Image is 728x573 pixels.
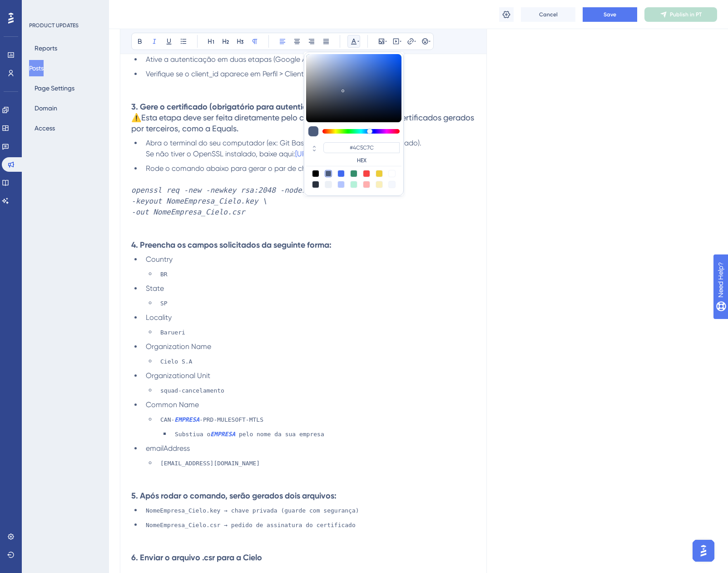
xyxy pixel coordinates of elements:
span: [EMAIL_ADDRESS][DOMAIN_NAME] [160,460,260,467]
span: State [146,284,164,293]
span: Locality [146,313,172,322]
span: Rode o comando abaixo para gerar o par de chaves (.key e .csr): [146,164,360,173]
span: Common Name [146,400,199,409]
div: PRODUCT UPDATES [29,22,79,29]
button: Cancel [521,7,575,22]
span: emailAddress [146,444,190,453]
em: openssl req -new -newkey rsa:2048 -nodes \ [131,186,315,194]
span: Se não tiver o OpenSSL instalado, baixe aqui: [146,149,295,158]
span: Country [146,255,173,264]
strong: 6. Enviar o arquivo .csr para a Cielo [131,553,262,563]
span: ⚠️Esta etapa deve ser feita diretamente pelo cliente. A Cielo não aceita certificados gerados por... [131,113,476,133]
span: BR [160,271,168,278]
em: -out NomeEmpresa_Cielo.csr [131,208,245,216]
span: Substiua o [175,431,210,438]
a: [URL][DOMAIN_NAME] [295,149,367,158]
strong: 5. Após rodar o comando, serão gerados dois arquivos: [131,491,337,501]
button: Page Settings [29,80,80,96]
span: pelo nome da sua empresa [239,431,324,438]
span: Need Help? [21,2,57,13]
span: Cancel [539,11,558,18]
button: Posts [29,60,44,76]
span: Barueri [160,329,185,336]
button: Access [29,120,60,136]
span: SP [160,300,168,307]
span: Save [604,11,616,18]
strong: 4. Preencha os campos solicitados da seguinte forma: [131,240,332,250]
iframe: UserGuiding AI Assistant Launcher [690,537,717,564]
button: Domain [29,100,63,116]
em: -keyout NomeEmpresa_Cielo.key \ [131,197,267,205]
strong: EMPRESA [210,431,235,438]
span: Publish in PT [670,11,702,18]
span: Organizational Unit [146,371,210,380]
span: Cielo S.A [160,358,192,365]
span: Verifique se o client_id aparece em Perfil > Client-Ids Cadastrados. [146,70,365,78]
strong: EMPRESA [174,416,199,423]
span: Ative a autenticação em duas etapas (Google Authenticator, Authy etc.); [146,55,388,64]
label: HEX [323,157,400,164]
button: Publish in PT [644,7,717,22]
strong: 3. Gere o certificado (obrigatório para autenticação MTLS) [131,102,351,112]
span: CAN- [160,416,174,423]
span: NomeEmpresa_Cielo.csr → pedido de assinatura do certificado [146,522,356,528]
span: NomeEmpresa_Cielo.key → chave privada (guarde com segurança) [146,507,359,514]
button: Save [583,7,637,22]
span: squad-cancelamento [160,387,224,394]
span: -PRD-MULESOFT-MTLS [199,416,263,423]
span: Organization Name [146,342,211,351]
button: Reports [29,40,63,56]
span: Abra o terminal do seu computador (ex: Git Bash, Prompt com OpenSSL instalado). [146,139,421,147]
